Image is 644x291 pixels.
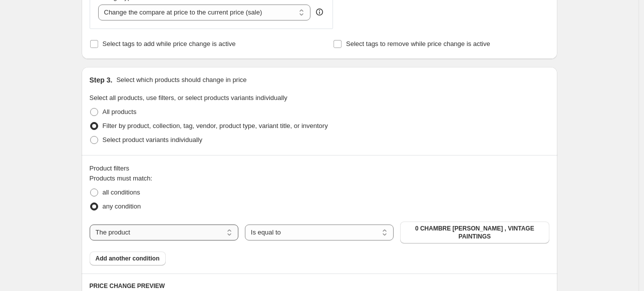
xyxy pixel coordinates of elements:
[346,40,490,47] span: Select tags to remove while price change is active
[90,94,287,101] span: Select all products, use filters, or select products variants individually
[103,188,140,196] span: all conditions
[90,75,113,85] h2: Step 3.
[90,251,166,265] button: Add another condition
[400,221,549,243] button: 0 CHAMBRE DE RAPHAËL , VINTAGE PAINTINGS
[406,224,543,240] span: 0 CHAMBRE [PERSON_NAME] , VINTAGE PAINTINGS
[116,75,246,85] p: Select which products should change in price
[90,174,153,182] span: Products must match:
[314,7,325,17] div: help
[90,163,549,173] div: Product filters
[103,108,137,115] span: All products
[96,254,160,262] span: Add another condition
[103,122,328,129] span: Filter by product, collection, tag, vendor, product type, variant title, or inventory
[103,202,141,210] span: any condition
[103,136,202,143] span: Select product variants individually
[103,40,236,47] span: Select tags to add while price change is active
[90,282,549,290] h6: PRICE CHANGE PREVIEW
